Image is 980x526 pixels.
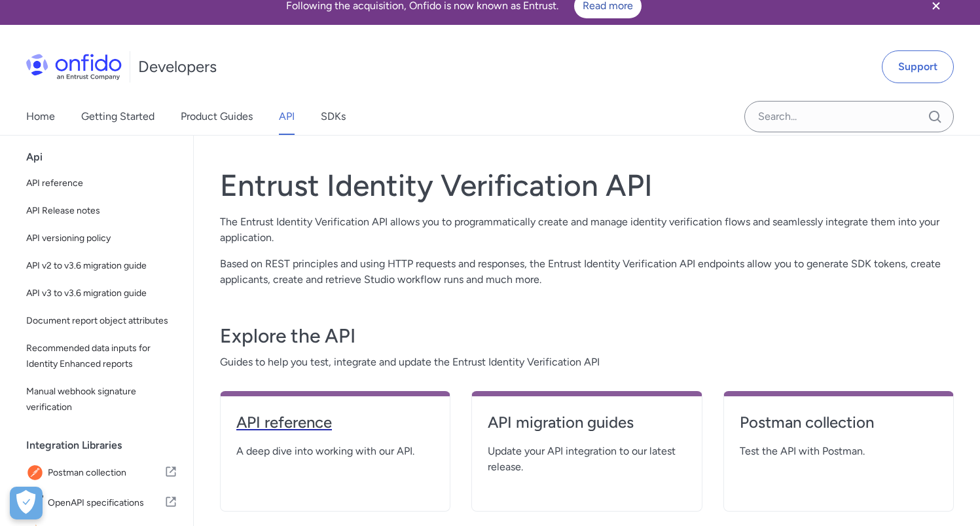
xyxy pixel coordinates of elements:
[21,308,183,334] a: Document report object attributes
[236,412,434,433] h4: API reference
[26,432,188,459] div: Integration Libraries
[21,225,183,252] a: API versioning policy
[26,384,177,415] span: Manual webhook signature verification
[21,459,183,487] a: IconPostman collectionPostman collection
[21,489,183,517] a: IconOpenAPI specificationsOpenAPI specifications
[882,50,954,83] a: Support
[48,494,164,512] span: OpenAPI specifications
[26,98,55,135] a: Home
[81,98,154,135] a: Getting Started
[26,313,177,329] span: Document report object attributes
[488,443,685,475] span: Update your API integration to our latest release.
[26,144,188,170] div: Api
[21,253,183,279] a: API v2 to v3.6 migration guide
[26,203,177,219] span: API Release notes
[740,443,937,459] span: Test the API with Postman.
[220,323,954,349] h3: Explore the API
[488,412,685,443] a: API migration guides
[279,98,295,135] a: API
[26,286,177,301] span: API v3 to v3.6 migration guide
[321,98,346,135] a: SDKs
[26,231,177,246] span: API versioning policy
[740,412,937,433] h4: Postman collection
[26,258,177,274] span: API v2 to v3.6 migration guide
[26,176,177,191] span: API reference
[21,170,183,197] a: API reference
[744,101,954,132] input: Onfido search input field
[740,412,937,443] a: Postman collection
[21,379,183,421] a: Manual webhook signature verification
[488,412,685,433] h4: API migration guides
[48,464,164,482] span: Postman collection
[220,214,954,246] p: The Entrust Identity Verification API allows you to programmatically create and manage identity v...
[236,443,434,459] span: A deep dive into working with our API.
[26,464,48,482] img: IconPostman collection
[21,198,183,224] a: API Release notes
[220,167,954,204] h1: Entrust Identity Verification API
[236,412,434,443] a: API reference
[181,98,253,135] a: Product Guides
[10,487,43,519] div: Preferencias de cookies
[26,54,122,80] img: Onfido Logo
[220,354,954,370] span: Guides to help you test, integrate and update the Entrust Identity Verification API
[220,256,954,288] p: Based on REST principles and using HTTP requests and responses, the Entrust Identity Verification...
[26,341,177,372] span: Recommended data inputs for Identity Enhanced reports
[21,335,183,377] a: Recommended data inputs for Identity Enhanced reports
[10,487,43,519] button: Abrir preferencias
[21,280,183,307] a: API v3 to v3.6 migration guide
[138,56,217,77] h1: Developers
